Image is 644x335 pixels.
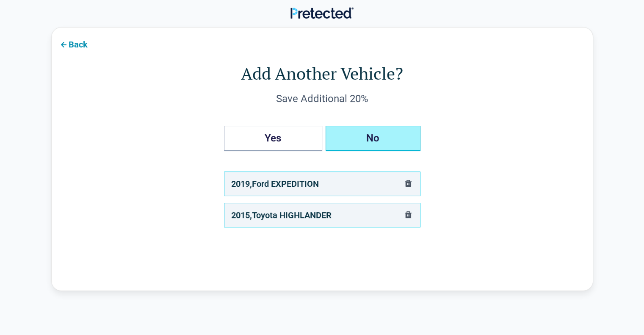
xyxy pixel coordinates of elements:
button: Back [52,34,94,53]
button: No [326,126,420,151]
button: delete [403,178,413,190]
div: Save Additional 20% [86,92,559,105]
button: delete [403,210,413,221]
h1: Add Another Vehicle? [86,61,559,85]
div: 2015 , Toyota HIGHLANDER [231,208,332,222]
button: Yes [224,126,322,151]
div: Add Another Vehicles? [224,126,420,151]
div: 2019 , Ford EXPEDITION [231,177,319,191]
